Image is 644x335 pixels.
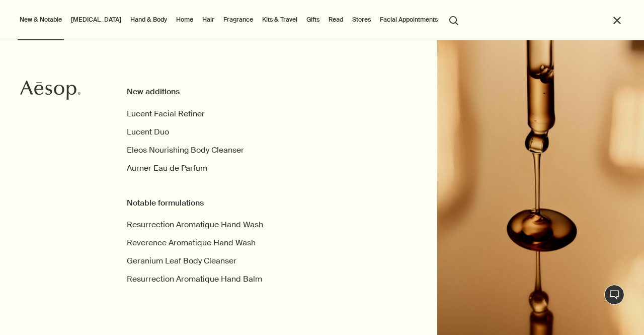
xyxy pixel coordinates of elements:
[127,255,236,266] span: Geranium Leaf Body Cleanser
[221,14,255,26] a: Fragrance
[69,14,123,26] a: [MEDICAL_DATA]
[127,163,207,173] span: Aurner Eau de Parfum
[260,14,299,26] a: Kits & Travel
[127,219,263,230] span: Resurrection Aromatique Hand Wash
[127,255,236,267] a: Geranium Leaf Body Cleanser
[128,14,169,26] a: Hand & Body
[127,108,205,120] a: Lucent Facial Refiner
[127,162,207,174] a: Aurner Eau de Parfum
[127,237,256,248] span: Reverence Aromatique Hand Wash
[200,14,216,26] a: Hair
[127,126,169,138] a: Lucent Duo
[127,274,262,284] span: Resurrection Aromatique Hand Balm
[127,86,282,98] div: New additions
[174,14,195,26] a: Home
[350,14,373,26] button: Stores
[127,219,263,231] a: Resurrection Aromatique Hand Wash
[604,285,624,305] button: Live Assistance
[611,15,623,26] button: Close the Menu
[18,78,83,105] a: Aesop
[378,14,440,26] a: Facial Appointments
[327,14,345,26] a: Read
[18,14,64,26] button: New & Notable
[127,144,244,156] a: Eleos Nourishing Body Cleanser
[437,40,644,335] img: Bottle on bench in a labratory
[127,145,244,155] span: Eleos Nourishing Body Cleanser
[20,80,80,100] svg: Aesop
[127,273,262,285] a: Resurrection Aromatique Hand Balm
[127,197,282,209] div: Notable formulations
[445,10,463,29] button: Open search
[127,237,256,249] a: Reverence Aromatique Hand Wash
[127,126,169,137] span: Lucent Duo
[304,14,321,26] a: Gifts
[127,108,205,119] span: Lucent Facial Refiner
